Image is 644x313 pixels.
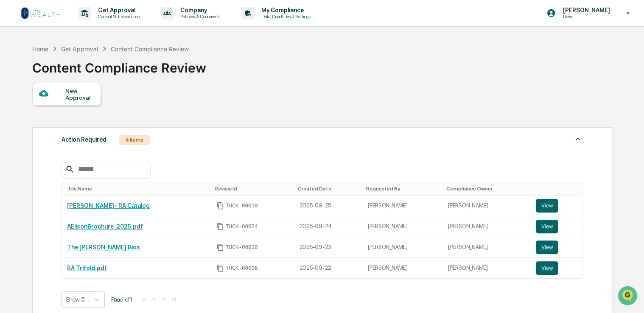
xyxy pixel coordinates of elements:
span: Copy Id [216,264,224,272]
button: Start new chat [144,67,154,78]
div: Toggle SortBy [446,186,527,192]
a: View [536,261,577,275]
td: [PERSON_NAME] [443,196,531,216]
div: Toggle SortBy [215,186,291,192]
a: View [536,240,577,254]
div: Action Required [62,134,106,145]
img: 1746055101610-c473b297-6a78-478c-a979-82029cc54cd1 [8,65,24,80]
p: Policies & Documents [174,14,224,20]
p: Company [174,7,224,14]
div: 🖐️ [8,108,15,115]
div: Content Compliance Review [32,53,206,75]
a: [PERSON_NAME]- RA Catalog [67,202,150,209]
button: < [150,296,158,303]
div: 🗄️ [62,108,68,115]
div: Start new chat [29,65,139,73]
p: My Compliance [255,7,315,14]
a: RA Trifold.pdf [67,265,107,271]
button: View [536,220,558,233]
span: TUCK-00030 [226,202,258,209]
div: 4 Items [119,135,150,145]
a: The [PERSON_NAME] Bios [67,244,140,251]
button: View [536,261,558,275]
div: Toggle SortBy [297,186,359,192]
span: Copy Id [216,202,224,210]
td: [PERSON_NAME] [443,216,531,237]
button: View [536,240,558,254]
td: 2025-09-23 [294,237,362,258]
span: Page 1 of 1 [111,296,132,303]
td: [PERSON_NAME] [363,237,443,258]
div: Home [32,45,48,53]
a: Powered byPylon [60,143,103,150]
div: Content Compliance Review [111,45,189,53]
span: Pylon [84,144,103,150]
td: 2025-09-24 [294,216,362,237]
div: Toggle SortBy [366,186,440,192]
td: 2025-09-22 [294,258,362,278]
span: TUCK-00024 [226,223,258,230]
td: [PERSON_NAME] [363,258,443,278]
button: View [536,199,558,212]
a: 🖐️Preclearance [5,103,58,119]
a: 🗄️Attestations [58,103,109,119]
img: logo [20,6,61,20]
span: TUCK-00010 [226,244,258,251]
span: Copy Id [216,223,224,230]
span: Data Lookup [17,123,53,131]
img: caret [573,134,583,144]
a: View [536,199,577,212]
div: Toggle SortBy [538,186,579,192]
button: > [160,296,168,303]
p: How can we help? [8,18,154,31]
div: 🔎 [8,124,15,131]
a: 🔎Data Lookup [5,120,57,135]
span: TUCK-00006 [226,265,258,271]
p: Data, Deadlines & Settings [255,14,315,20]
a: AElisonBrochure_2025.pdf [67,223,143,230]
iframe: Open customer support [617,285,640,308]
span: Copy Id [216,243,224,251]
button: >| [169,296,179,303]
p: [PERSON_NAME] [556,7,614,14]
p: Users [556,14,614,20]
td: 2025-09-25 [294,196,362,216]
a: View [536,220,577,233]
div: Toggle SortBy [69,186,208,192]
span: Preclearance [17,107,55,115]
button: |< [139,296,148,303]
p: Content & Transactions [91,14,144,20]
td: [PERSON_NAME] [443,258,531,278]
p: Get Approval [91,7,144,14]
div: New Approval [65,87,94,101]
td: [PERSON_NAME] [363,196,443,216]
span: Attestations [70,107,105,115]
div: We're available if you need us! [29,73,107,80]
div: Get Approval [61,45,98,53]
td: [PERSON_NAME] [363,216,443,237]
td: [PERSON_NAME] [443,237,531,258]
